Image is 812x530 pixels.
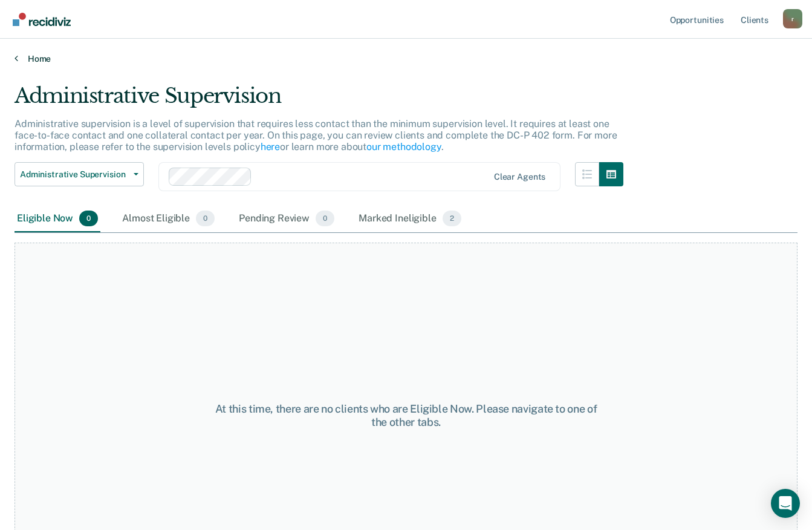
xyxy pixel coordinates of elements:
img: Recidiviz [13,13,71,26]
div: Almost Eligible0 [120,206,217,232]
div: r [783,9,802,28]
span: Administrative Supervision [20,169,129,180]
a: our methodology [366,141,441,152]
div: Pending Review0 [236,206,337,232]
div: Clear agents [494,172,545,182]
span: 0 [196,211,215,226]
div: At this time, there are no clients who are Eligible Now. Please navigate to one of the other tabs. [210,402,602,428]
div: Marked Ineligible2 [356,206,464,232]
a: Home [15,53,797,64]
span: 0 [79,211,98,226]
div: Administrative Supervision [15,83,623,118]
button: Administrative Supervision [15,162,144,186]
span: 2 [443,211,461,226]
div: Eligible Now0 [15,206,100,232]
span: 0 [316,211,334,226]
button: Profile dropdown button [783,9,802,28]
a: here [261,141,280,152]
p: Administrative supervision is a level of supervision that requires less contact than the minimum ... [15,118,617,152]
div: Open Intercom Messenger [771,489,800,518]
